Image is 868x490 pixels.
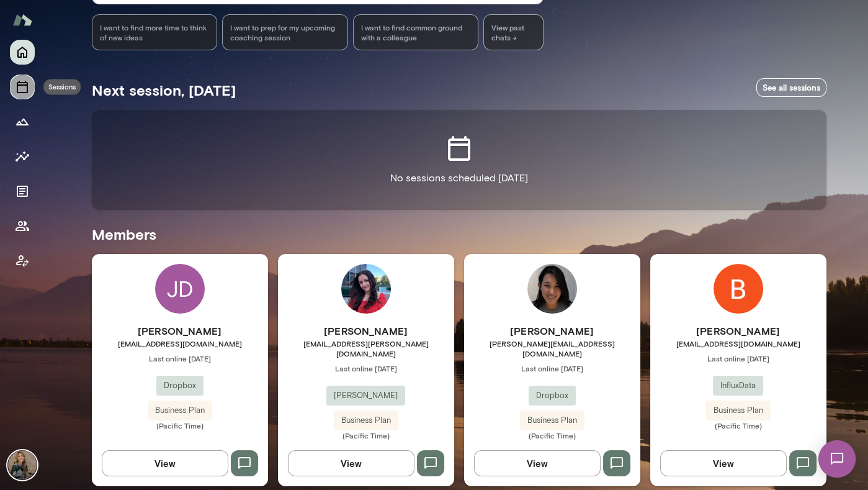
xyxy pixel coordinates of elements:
img: Mento [12,8,32,32]
button: View [102,450,228,476]
span: Business Plan [148,404,212,417]
span: I want to prep for my upcoming coaching session [230,22,340,42]
span: Dropbox [156,379,204,392]
span: [EMAIL_ADDRESS][PERSON_NAME][DOMAIN_NAME] [278,338,454,358]
a: See all sessions [756,78,826,98]
button: View [288,450,414,476]
span: [PERSON_NAME][EMAIL_ADDRESS][DOMAIN_NAME] [464,338,640,358]
h6: [PERSON_NAME] [92,324,268,338]
span: Last online [DATE] [278,363,454,373]
span: I want to find more time to think of new ideas [100,22,210,42]
div: Sessions [43,79,81,95]
h6: [PERSON_NAME] [278,324,454,338]
button: Client app [10,248,35,273]
button: View [474,450,601,476]
button: Sessions [10,75,35,99]
h6: [PERSON_NAME] [464,324,640,338]
span: I want to find common ground with a colleague [361,22,471,42]
img: Bailey Mellos [714,264,763,314]
span: Business Plan [706,404,771,417]
h5: Members [92,224,826,244]
span: Business Plan [520,414,584,427]
img: Willa Peng [527,264,577,314]
button: Home [10,40,35,65]
span: (Pacific Time) [650,420,826,430]
span: (Pacific Time) [278,430,454,440]
span: Dropbox [529,389,576,402]
span: InfluxData [713,379,763,392]
span: View past chats -> [483,14,543,50]
div: JD [155,264,205,314]
img: Saphira Howell [341,264,391,314]
h6: [PERSON_NAME] [650,324,826,338]
span: [PERSON_NAME] [326,389,405,402]
img: Jessica Brown [7,450,37,480]
span: Last online [DATE] [92,353,268,363]
button: Members [10,214,35,238]
span: (Pacific Time) [464,430,640,440]
button: Documents [10,179,35,204]
div: I want to find common ground with a colleague [353,14,479,50]
span: Last online [DATE] [650,353,826,363]
button: Growth Plan [10,109,35,134]
span: Last online [DATE] [464,363,640,373]
span: [EMAIL_ADDRESS][DOMAIN_NAME] [92,338,268,348]
div: I want to find more time to think of new ideas [92,14,218,50]
span: (Pacific Time) [92,420,268,430]
h5: Next session, [DATE] [92,80,236,100]
button: Insights [10,144,35,169]
p: No sessions scheduled [DATE] [390,171,528,186]
span: Business Plan [334,414,398,427]
span: [EMAIL_ADDRESS][DOMAIN_NAME] [650,338,826,348]
div: I want to prep for my upcoming coaching session [222,14,348,50]
button: View [660,450,787,476]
